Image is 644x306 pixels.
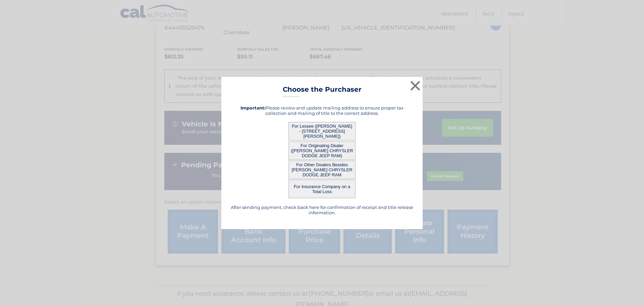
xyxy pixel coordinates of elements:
[240,105,265,111] strong: Important:
[230,105,414,116] h5: Please review and update mailing address to ensure proper tax collection and mailing of title to ...
[288,141,356,160] button: For Originating Dealer ([PERSON_NAME] CHRYSLER DODGE JEEP RAM)
[283,85,362,97] h3: Choose the Purchaser
[288,122,356,140] button: For Lessee ([PERSON_NAME] - [STREET_ADDRESS][PERSON_NAME])
[230,205,414,215] h5: After sending payment, check back here for confirmation of receipt and title release information.
[409,79,422,92] button: ×
[288,161,356,179] button: For Other Dealers Besides [PERSON_NAME] CHRYSLER DODGE JEEP RAM
[288,180,356,198] button: For Insurance Company on a Total Loss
